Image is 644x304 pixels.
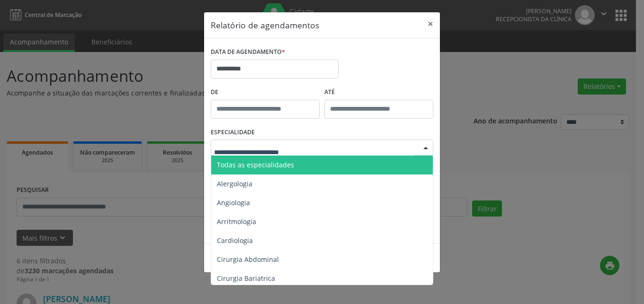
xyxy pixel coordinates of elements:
label: De [211,85,320,100]
span: Cardiologia [217,236,253,245]
span: Cirurgia Abdominal [217,255,279,264]
label: DATA DE AGENDAMENTO [211,45,285,60]
span: Angiologia [217,198,250,207]
label: ATÉ [324,85,433,100]
button: Close [421,12,440,35]
label: ESPECIALIDADE [211,125,255,140]
span: Alergologia [217,179,252,188]
h5: Relatório de agendamentos [211,19,319,31]
span: Arritmologia [217,217,256,226]
span: Todas as especialidades [217,160,294,169]
span: Cirurgia Bariatrica [217,274,275,283]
